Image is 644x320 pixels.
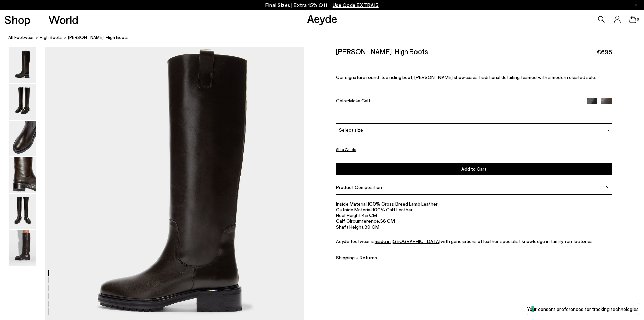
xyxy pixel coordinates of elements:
[605,129,609,133] img: svg%3E
[336,218,380,224] span: Calf Circumference:
[336,212,612,218] li: 4.5 CM
[336,207,612,212] li: 100% Calf Leather
[336,238,612,244] p: Aeyde footwear is with generations of leather-specialist knowledge in family-run factories.
[336,224,612,230] li: 39 CM
[336,47,428,56] h2: [PERSON_NAME]-High Boots
[8,34,34,41] a: All Footwear
[349,98,371,103] span: Moka Calf
[336,207,373,212] span: Outside Material:
[336,201,368,207] span: Inside Material:
[527,305,639,313] label: Your consent preferences for tracking technologies
[8,28,644,47] nav: breadcrumb
[527,303,639,315] button: Your consent preferences for tracking technologies
[307,11,337,25] a: Aeyde
[9,230,36,266] img: Henry Knee-High Boots - Image 6
[339,126,363,133] span: Select size
[629,16,636,23] a: 0
[336,201,612,207] li: 100% Cross Breed Lamb Leather
[68,34,129,41] span: [PERSON_NAME]-High Boots
[336,184,382,190] span: Product Composition
[375,238,440,244] a: made in [GEOGRAPHIC_DATA]
[336,145,356,154] button: Size Guide
[40,35,63,40] span: High Boots
[333,2,379,8] span: Navigate to /collections/ss25-final-sizes
[9,121,36,156] img: Henry Knee-High Boots - Image 3
[336,163,612,175] button: Add to Cart
[636,18,640,21] span: 0
[336,212,362,218] span: Heel Height:
[48,14,78,25] a: World
[605,256,608,259] img: svg%3E
[265,1,379,9] p: Final Sizes | Extra 15% Off
[4,14,30,25] a: Shop
[336,74,612,80] p: Our signature round-toe riding boot, [PERSON_NAME] showcases traditional detailing teamed with a ...
[9,157,36,193] img: Henry Knee-High Boots - Image 4
[40,34,63,41] a: High Boots
[9,47,36,83] img: Henry Knee-High Boots - Image 1
[336,224,364,230] span: Shaft Height:
[461,166,486,172] span: Add to Cart
[336,218,612,224] li: 38 CM
[597,48,612,56] span: €695
[9,84,36,120] img: Henry Knee-High Boots - Image 2
[605,185,608,189] img: svg%3E
[336,98,577,105] div: Color:
[9,194,36,229] img: Henry Knee-High Boots - Image 5
[336,255,377,260] span: Shipping + Returns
